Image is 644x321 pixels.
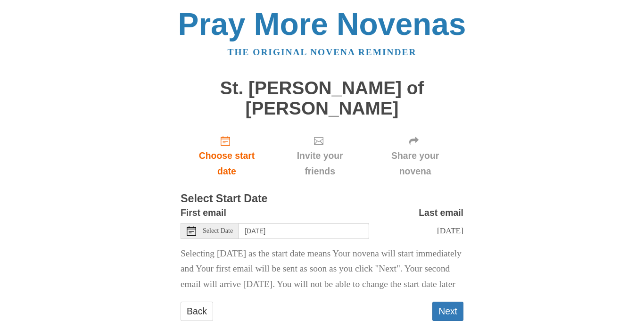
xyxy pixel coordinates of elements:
[190,148,264,179] span: Choose start date
[178,7,466,41] a: Pray More Novenas
[367,128,463,184] div: Click "Next" to confirm your start date first.
[419,205,463,221] label: Last email
[181,128,273,184] a: Choose start date
[203,228,233,234] span: Select Date
[376,148,454,179] span: Share your novena
[181,246,463,293] p: Selecting [DATE] as the start date means Your novena will start immediately and Your first email ...
[228,47,417,57] a: The original novena reminder
[239,223,369,239] input: Use the arrow keys to pick a date
[273,128,367,184] div: Click "Next" to confirm your start date first.
[181,302,213,321] a: Back
[181,193,463,205] h3: Select Start Date
[437,226,463,235] span: [DATE]
[181,205,226,221] label: First email
[432,302,463,321] button: Next
[181,78,463,118] h1: St. [PERSON_NAME] of [PERSON_NAME]
[282,148,357,179] span: Invite your friends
